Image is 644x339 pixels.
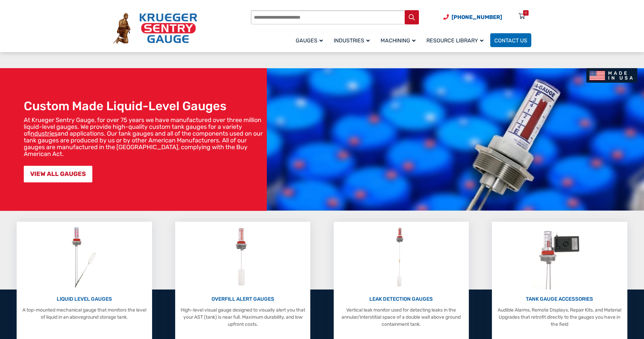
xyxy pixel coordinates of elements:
[24,99,263,113] h1: Custom Made Liquid-Level Gauges
[113,13,197,44] img: Krueger Sentry Gauge
[452,14,502,20] span: [PHONE_NUMBER]
[179,306,307,328] p: High-level visual gauge designed to visually alert you that your AST (tank) is near full. Maximum...
[337,295,465,303] p: LEAK DETECTION GAUGES
[179,295,307,303] p: OVERFILL ALERT GAUGES
[426,37,483,44] span: Resource Library
[532,225,587,290] img: Tank Gauge Accessories
[228,225,258,290] img: Overfill Alert Gauges
[337,306,465,328] p: Vertical leak monitor used for detecting leaks in the annular/interstitial space of a double wall...
[494,37,527,44] span: Contact Us
[292,32,330,48] a: Gauges
[24,117,263,157] p: At Krueger Sentry Gauge, for over 75 years we have manufactured over three million liquid-level g...
[20,306,148,321] p: A top-mounted mechanical gauge that monitors the level of liquid in an aboveground storage tank.
[24,166,92,182] a: VIEW ALL GAUGES
[525,10,527,16] div: 0
[296,37,323,44] span: Gauges
[334,37,370,44] span: Industries
[490,33,531,47] a: Contact Us
[66,225,102,290] img: Liquid Level Gauges
[31,130,57,137] a: industries
[443,13,502,21] a: Phone Number (920) 434-8860
[495,295,624,303] p: TANK GAUGE ACCESSORIES
[381,37,416,44] span: Machining
[330,32,376,48] a: Industries
[422,32,490,48] a: Resource Library
[376,32,422,48] a: Machining
[586,68,637,83] img: Made In USA
[388,225,415,290] img: Leak Detection Gauges
[495,306,624,328] p: Audible Alarms, Remote Displays, Repair Kits, and Material Upgrades that retrofit directly to the...
[20,295,148,303] p: LIQUID LEVEL GAUGES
